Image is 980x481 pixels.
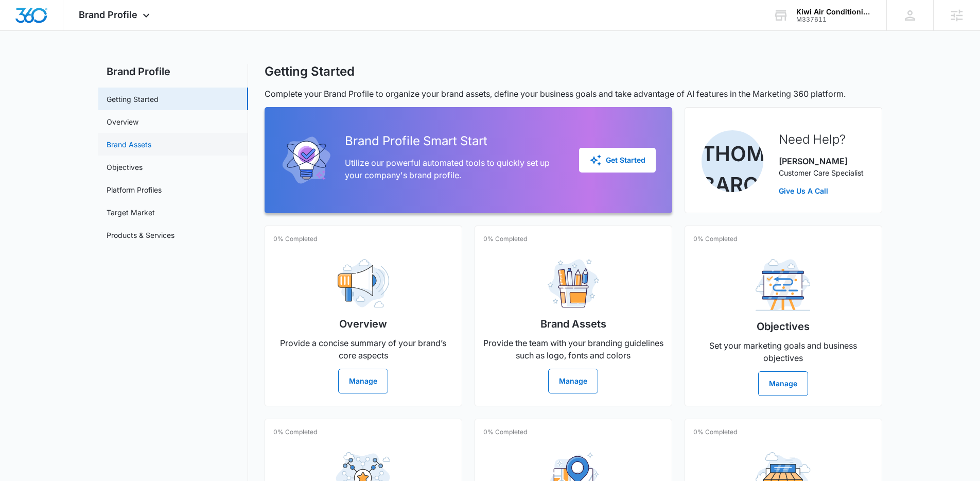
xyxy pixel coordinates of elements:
[796,8,871,16] div: account name
[483,337,663,362] p: Provide the team with your branding guidelines such as logo, fonts and colors
[107,94,159,105] a: Getting Started
[693,339,873,364] p: Set your marketing goals and business objectives
[589,154,645,166] div: Get Started
[107,162,143,173] a: Objectives
[758,371,808,396] button: Manage
[265,226,462,406] a: 0% CompletedOverviewProvide a concise summary of your brand’s core aspectsManage
[339,316,387,332] h2: Overview
[779,130,864,149] h2: Need Help?
[273,234,317,244] p: 0% Completed
[107,230,174,240] a: Products & Services
[779,167,864,178] p: Customer Care Specialist
[338,369,388,393] button: Manage
[685,226,882,406] a: 0% CompletedObjectivesSet your marketing goals and business objectivesManage
[107,207,155,218] a: Target Market
[345,132,563,150] h2: Brand Profile Smart Start
[579,148,656,173] button: Get Started
[483,234,527,244] p: 0% Completed
[796,16,871,23] div: account id
[702,130,763,192] img: Thomas Baron
[483,427,527,437] p: 0% Completed
[273,427,317,437] p: 0% Completed
[98,64,248,79] h2: Brand Profile
[107,116,138,127] a: Overview
[779,155,864,167] p: [PERSON_NAME]
[548,369,598,393] button: Manage
[693,427,737,437] p: 0% Completed
[693,234,737,244] p: 0% Completed
[540,316,606,332] h2: Brand Assets
[345,157,563,181] p: Utilize our powerful automated tools to quickly set up your company's brand profile.
[757,319,810,334] h2: Objectives
[475,226,672,406] a: 0% CompletedBrand AssetsProvide the team with your branding guidelines such as logo, fonts and co...
[79,9,137,20] span: Brand Profile
[107,184,162,195] a: Platform Profiles
[107,139,151,150] a: Brand Assets
[265,88,882,100] p: Complete your Brand Profile to organize your brand assets, define your business goals and take ad...
[273,337,453,362] p: Provide a concise summary of your brand’s core aspects
[265,64,355,79] h1: Getting Started
[779,185,864,196] a: Give Us A Call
